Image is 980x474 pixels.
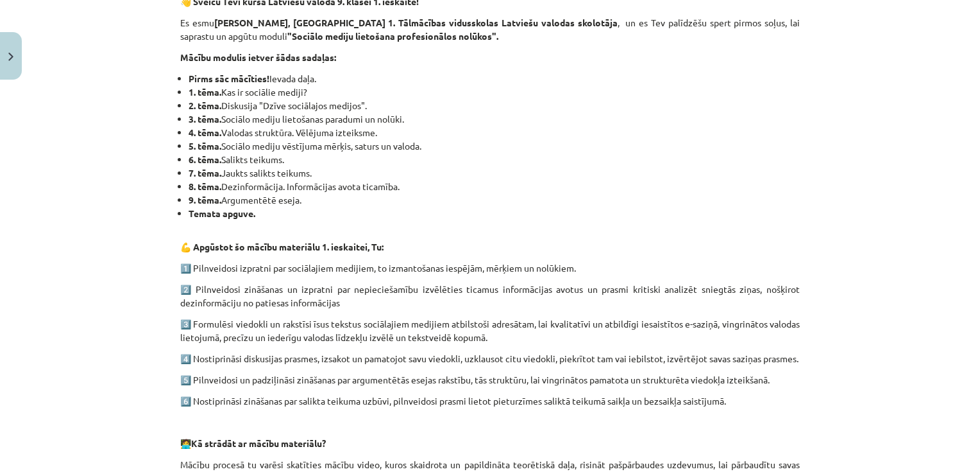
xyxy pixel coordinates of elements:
[189,99,800,112] li: Diskusija "Dzīve sociālajos medijos".
[180,352,800,365] p: 4️⃣ Nostiprināsi diskusijas prasmes, izsakot un pamatojot savu viedokli, uzklausot citu viedokli,...
[180,51,336,63] strong: Mācību modulis ietver šādas sadaļas:
[180,373,800,387] p: 5️⃣ Pilnveidosi un padziļināsi zināšanas par argumentētās esejas rakstību, tās struktūru, lai vin...
[180,394,800,408] p: 6️⃣ Nostiprināsi zināšanas par salikta teikuma uzbūvi, pilnveidosi prasmi lietot pieturzīmes sali...
[180,241,384,252] strong: 💪 Apgūstot šo mācību materiālu 1. ieskaitei, Tu:
[189,139,800,153] li: Sociālo mediju vēstījuma mērķis, saturs un valoda.
[189,85,800,99] li: Kas ir sociālie mediji?
[189,180,221,192] b: 8. tēma.
[189,113,221,125] strong: 3. tēma.
[189,127,221,138] strong: 4. tēma.
[189,166,800,180] li: Jaukts salikts teikums.
[189,72,800,85] li: Ievada daļa.
[189,153,800,166] li: Salikts teikums.
[189,86,221,98] strong: 1. tēma.
[189,126,800,139] li: Valodas struktūra. Vēlējuma izteiksme.
[189,100,221,111] strong: 2. tēma.
[180,317,800,344] p: 3️⃣ Formulēsi viedokli un rakstīsi īsus tekstus sociālajiem medijiem atbilstoši adresātam, lai kv...
[189,180,800,193] li: Dezinformācija. Informācijas avota ticamība.
[189,167,221,179] b: 7. tēma.
[189,112,800,126] li: Sociālo mediju lietošanas paradumi un nolūki.
[180,261,800,275] p: 1️⃣ Pilnveidosi izpratni par sociālajiem medijiem, to izmantošanas iespējām, mērķiem un nolūkiem.
[287,30,498,42] strong: "Sociālo mediju lietošana profesionālos nolūkos".
[8,53,13,61] img: icon-close-lesson-0947bae3869378f0d4975bcd49f059093ad1ed9edebbc8119c70593378902aed.svg
[180,16,800,43] p: Es esmu , un es Tev palīdzēšu spert pirmos soļus, lai saprastu un apgūtu moduli
[189,193,800,207] li: Argumentētē eseja.
[189,73,269,84] strong: Pirms sāc mācīties!
[189,194,221,206] b: 9. tēma.
[189,154,221,165] b: 6. tēma.
[180,283,800,310] p: 2️⃣ Pilnveidosi zināšanas un izpratni par nepieciešamību izvēlēties ticamus informācijas avotus u...
[189,140,221,152] b: 5. tēma.
[180,437,326,449] strong: 🧑‍💻Kā strādāt ar mācību materiālu?
[189,207,255,219] strong: Temata apguve.
[214,17,618,28] strong: [PERSON_NAME], [GEOGRAPHIC_DATA] 1. Tālmācības vidusskolas Latviešu valodas skolotāja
